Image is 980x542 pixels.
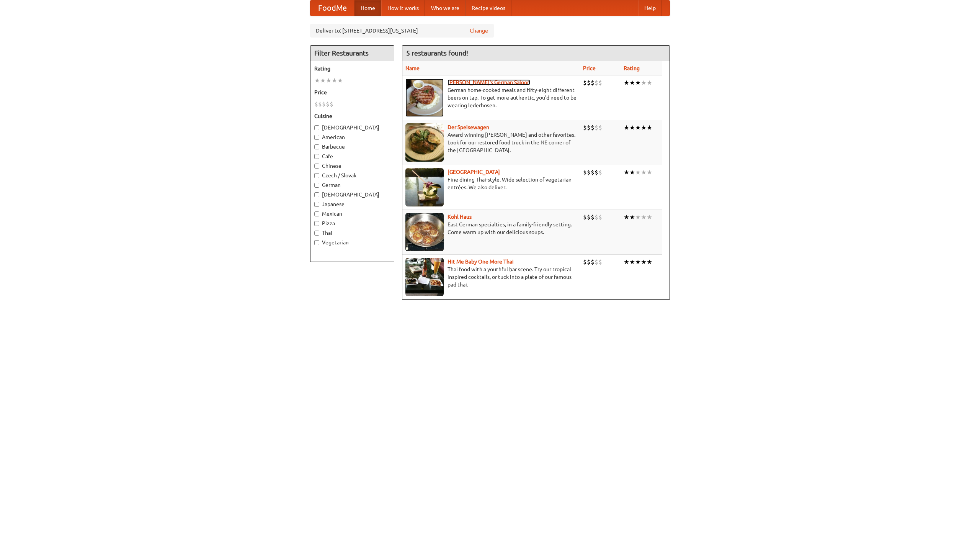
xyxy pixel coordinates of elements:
label: [DEMOGRAPHIC_DATA] [314,191,390,198]
p: German home-cooked meals and fifty-eight different beers on tap. To get more authentic, you'd nee... [405,86,577,109]
li: ★ [320,76,326,85]
li: ★ [635,258,641,266]
li: ★ [629,258,635,266]
li: $ [591,123,595,132]
li: ★ [629,79,635,87]
a: Price [583,65,596,71]
a: Help [638,0,662,16]
div: Deliver to: [STREET_ADDRESS][US_STATE] [310,24,494,38]
label: Cafe [314,152,390,160]
li: ★ [314,76,320,85]
li: ★ [641,258,647,266]
label: Vegetarian [314,239,390,246]
li: $ [587,168,591,177]
a: Change [470,27,488,34]
a: [GEOGRAPHIC_DATA] [448,169,500,175]
input: Mexican [314,211,319,216]
input: Barbecue [314,144,319,149]
label: Japanese [314,200,390,208]
li: ★ [635,123,641,132]
input: [DEMOGRAPHIC_DATA] [314,192,319,197]
h5: Cuisine [314,112,390,120]
li: ★ [337,76,343,85]
label: Thai [314,229,390,237]
img: babythai.jpg [405,258,444,296]
li: $ [330,100,333,108]
img: kohlhaus.jpg [405,213,444,251]
label: Czech / Slovak [314,172,390,179]
label: Chinese [314,162,390,170]
li: ★ [647,123,652,132]
input: Thai [314,231,319,236]
input: Japanese [314,202,319,207]
p: East German specialties, in a family-friendly setting. Come warm up with our delicious soups. [405,221,577,236]
img: esthers.jpg [405,79,444,117]
label: Pizza [314,219,390,227]
h4: Filter Restaurants [310,46,394,61]
input: German [314,183,319,188]
input: Pizza [314,221,319,226]
li: ★ [624,168,629,177]
li: ★ [624,258,629,266]
li: $ [318,100,322,108]
label: German [314,181,390,189]
li: ★ [641,79,647,87]
li: ★ [635,213,641,221]
li: ★ [635,168,641,177]
li: $ [591,168,595,177]
h5: Rating [314,65,390,72]
img: satay.jpg [405,168,444,206]
li: $ [326,100,330,108]
li: $ [583,123,587,132]
li: ★ [629,213,635,221]
li: $ [595,168,598,177]
li: $ [598,168,602,177]
li: ★ [641,213,647,221]
a: Der Speisewagen [448,124,489,130]
img: speisewagen.jpg [405,123,444,162]
li: $ [583,79,587,87]
li: ★ [635,79,641,87]
label: Barbecue [314,143,390,151]
p: Fine dining Thai-style. Wide selection of vegetarian entrées. We also deliver. [405,176,577,191]
li: $ [595,258,598,266]
li: $ [591,258,595,266]
a: Home [354,0,381,16]
li: $ [598,213,602,221]
h5: Price [314,88,390,96]
label: Mexican [314,210,390,218]
a: Kohl Haus [448,214,472,220]
a: FoodMe [310,0,354,16]
li: $ [314,100,318,108]
li: ★ [647,213,652,221]
li: $ [595,213,598,221]
li: $ [583,213,587,221]
a: Who we are [425,0,465,16]
input: Czech / Slovak [314,173,319,178]
li: $ [587,213,591,221]
li: $ [598,123,602,132]
li: ★ [332,76,337,85]
li: $ [322,100,326,108]
li: ★ [647,79,652,87]
li: ★ [624,123,629,132]
li: ★ [326,76,332,85]
li: ★ [641,123,647,132]
li: $ [595,123,598,132]
a: [PERSON_NAME]'s German Saloon [448,79,530,85]
input: American [314,135,319,140]
label: American [314,133,390,141]
li: $ [591,79,595,87]
li: ★ [641,168,647,177]
a: Rating [624,65,640,71]
li: $ [587,79,591,87]
li: ★ [624,213,629,221]
input: Chinese [314,164,319,169]
a: Hit Me Baby One More Thai [448,259,514,265]
li: ★ [624,79,629,87]
li: $ [595,79,598,87]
